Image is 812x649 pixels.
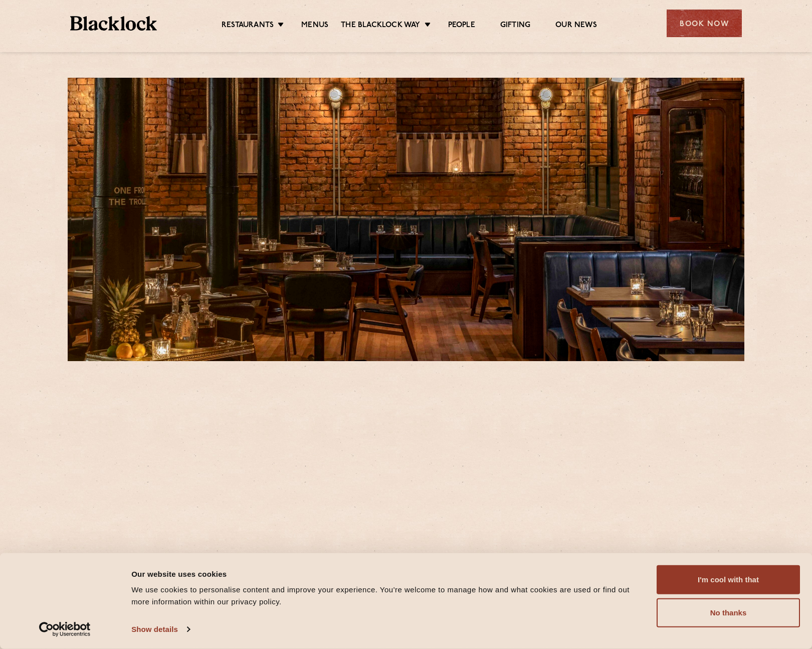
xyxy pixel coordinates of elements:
button: I'm cool with that [657,565,800,594]
div: Our website uses cookies [131,568,634,580]
a: The Blacklock Way [341,21,420,32]
a: People [448,21,475,32]
a: Our News [555,21,597,32]
a: Gifting [500,21,530,32]
a: Usercentrics Cookiebot - opens in a new window [21,622,109,637]
button: No thanks [657,598,800,627]
a: Restaurants [222,21,274,32]
a: Menus [301,21,328,32]
img: BL_Textured_Logo-footer-cropped.svg [70,16,157,31]
div: We use cookies to personalise content and improve your experience. You're welcome to manage how a... [131,584,634,608]
a: Show details [131,622,189,637]
div: Book Now [667,10,742,37]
